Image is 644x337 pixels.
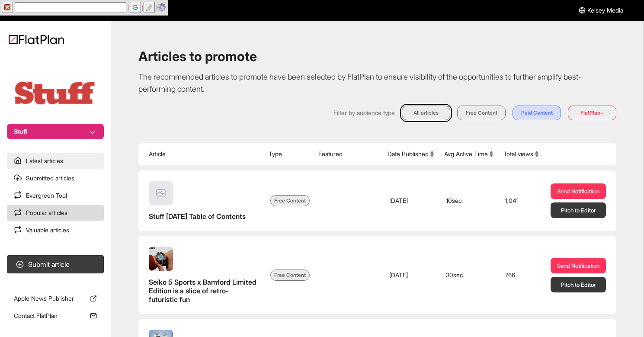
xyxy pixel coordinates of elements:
td: 766 [498,236,544,314]
td: [DATE] [382,236,439,314]
a: Send Notification [551,183,606,199]
a: Latest articles [7,153,104,169]
a: Stuff [DATE] Table of Contents [149,181,256,221]
span: | [155,4,157,11]
button: Total views [503,150,538,158]
a: Evergreen Tool [7,188,104,203]
button: FlatPlan+ [568,106,616,120]
button: Pitch to Editor [551,277,606,292]
img: Logo [9,35,64,44]
img: x [4,4,11,11]
button: Submit article [7,255,104,273]
td: 10 sec. [439,170,498,231]
span: Seiko 5 Sports x Bamford Limited Edition is a slice of retro-futuristic fun [149,278,256,304]
span: Filter by audience type [333,109,395,117]
button: Avg Active Time [444,150,493,158]
span: Stuff [DATE] Table of Contents [149,212,246,221]
a: Options/Help [157,4,167,11]
span: Stuff November 2025 Table of Contents [149,212,256,221]
button: hide SearchBar (Esc) [2,2,13,13]
button: Date Published [388,150,434,158]
button: All articles [402,106,450,120]
img: G [132,4,139,11]
button: Pitch to Editor [551,202,606,218]
img: Publication Logo [12,80,99,106]
a: Send Notification [551,258,606,273]
span: Free Content [270,270,310,281]
a: Seiko 5 Sports x Bamford Limited Edition is a slice of retro-futuristic fun [149,247,256,304]
h1: Articles to promote [138,48,616,64]
span: Kelsey Media [587,6,623,15]
button: Stuff [7,124,104,139]
img: Seiko 5 Sports x Bamford Limited Edition is a slice of retro-futuristic fun [149,247,173,271]
th: Featured [313,143,382,165]
a: Popular articles [7,205,104,221]
th: Article [138,143,263,165]
a: Apple News Publisher [7,291,104,306]
img: Options [157,3,166,12]
td: 1,041 [498,170,544,231]
a: Valuable articles [7,222,104,238]
button: Google (Alt+G) [130,2,141,13]
th: Type [263,143,313,165]
button: Paid Content [513,106,561,120]
td: 30 sec. [439,236,498,314]
img: highlight [146,4,153,11]
button: highlight search terms (Alt+Ctrl+H) [144,2,155,13]
a: Submitted articles [7,170,104,186]
td: [DATE] [382,170,439,231]
span: Free Content [270,195,310,206]
p: The recommended articles to promote have been selected by FlatPlan to ensure visibility of the op... [138,71,616,95]
button: Free Content [457,106,506,120]
a: Contact FlatPlan [7,308,104,324]
span: | [141,4,143,11]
